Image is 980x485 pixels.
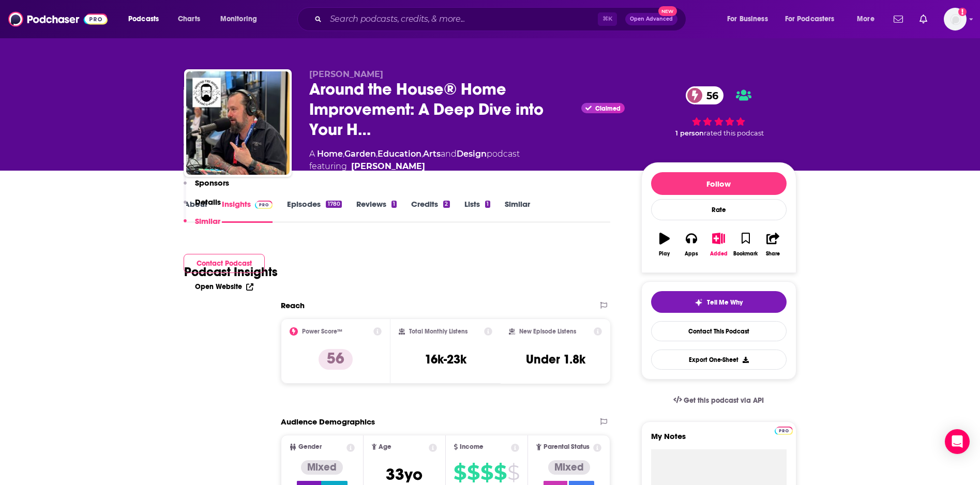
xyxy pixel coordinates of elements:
[519,328,576,335] h2: New Episode Listens
[544,444,590,450] span: Parental Status
[651,199,787,220] div: Rate
[707,298,743,307] span: Tell Me Why
[376,149,378,159] span: ,
[915,10,931,28] a: Show notifications dropdown
[775,427,793,435] img: Podchaser Pro
[281,300,305,310] h2: Reach
[386,464,423,484] span: 33 yo
[704,129,764,137] span: rated this podcast
[220,12,257,26] span: Monitoring
[409,328,468,335] h2: Total Monthly Listens
[309,69,383,79] span: [PERSON_NAME]
[460,444,484,450] span: Income
[391,201,397,208] div: 1
[121,11,172,27] button: open menu
[298,444,322,450] span: Gender
[686,86,723,104] a: 56
[651,226,678,263] button: Play
[302,328,342,335] h2: Power Score™
[696,86,723,104] span: 56
[685,251,698,257] div: Apps
[423,149,441,159] a: Arts
[651,172,787,195] button: Follow
[710,251,728,257] div: Added
[213,11,270,27] button: open menu
[287,199,341,223] a: Episodes1780
[467,464,479,481] span: $
[705,226,732,263] button: Added
[720,11,781,27] button: open menu
[651,291,787,313] button: tell me why sparkleTell Me Why
[507,464,519,481] span: $
[480,464,493,481] span: $
[411,199,449,223] a: Credits2
[785,12,835,26] span: For Podcasters
[625,13,677,25] button: Open AdvancedNew
[857,12,875,26] span: More
[441,149,457,159] span: and
[178,12,200,26] span: Charts
[595,106,621,111] span: Claimed
[186,71,290,175] img: Around the House® Home Improvement: A Deep Dive into Your Home
[425,352,466,367] h3: 16k-23k
[651,321,787,341] a: Contact This Podcast
[727,12,768,26] span: For Business
[343,149,344,159] span: ,
[464,199,490,223] a: Lists1
[651,350,787,370] button: Export One-Sheet
[184,216,220,235] button: Similar
[665,388,773,413] a: Get this podcast via API
[454,464,466,481] span: $
[641,69,796,154] div: 56 1 personrated this podcast
[494,464,506,481] span: $
[695,298,703,307] img: tell me why sparkle
[675,129,704,137] span: 1 person
[944,8,967,31] button: Show profile menu
[766,251,780,257] div: Share
[344,149,376,159] a: Garden
[309,148,520,173] div: A podcast
[184,197,221,216] button: Details
[850,11,887,27] button: open menu
[598,12,617,26] span: ⌘ K
[945,429,970,454] div: Open Intercom Messenger
[281,417,375,427] h2: Audience Demographics
[658,6,677,16] span: New
[195,197,221,207] p: Details
[526,352,585,367] h3: Under 1.8k
[195,216,220,226] p: Similar
[378,149,421,159] a: Education
[775,425,793,435] a: Pro website
[326,201,341,208] div: 1780
[732,226,759,263] button: Bookmark
[548,460,590,475] div: Mixed
[421,149,423,159] span: ,
[301,460,343,475] div: Mixed
[184,254,265,273] button: Contact Podcast
[678,226,705,263] button: Apps
[171,11,206,27] a: Charts
[651,431,787,449] label: My Notes
[319,349,353,370] p: 56
[317,149,343,159] a: Home
[733,251,758,257] div: Bookmark
[8,9,108,29] img: Podchaser - Follow, Share and Rate Podcasts
[505,199,530,223] a: Similar
[128,12,159,26] span: Podcasts
[759,226,786,263] button: Share
[485,201,490,208] div: 1
[778,11,850,27] button: open menu
[944,8,967,31] span: Logged in as billthrelkeld
[351,160,425,173] a: Eric G
[307,7,696,31] div: Search podcasts, credits, & more...
[889,10,907,28] a: Show notifications dropdown
[457,149,487,159] a: Design
[326,11,598,27] input: Search podcasts, credits, & more...
[379,444,391,450] span: Age
[195,282,253,291] a: Open Website
[684,396,764,405] span: Get this podcast via API
[659,251,670,257] div: Play
[443,201,449,208] div: 2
